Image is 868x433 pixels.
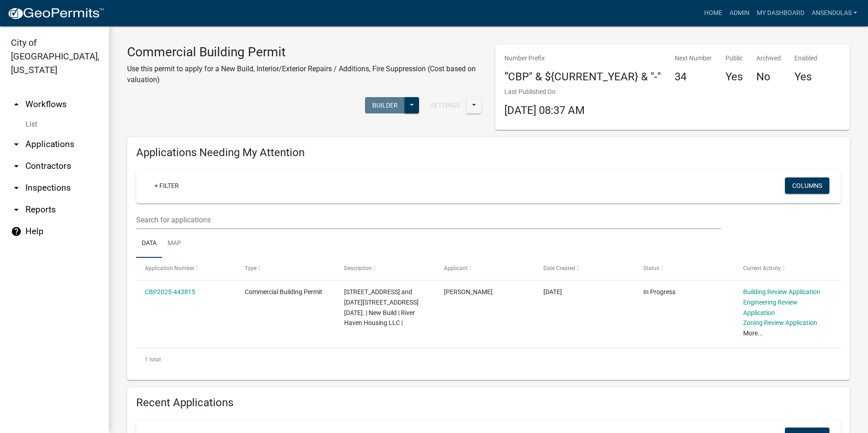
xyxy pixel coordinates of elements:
h4: Recent Applications [136,396,841,409]
a: CBP2025-443815 [145,288,195,295]
i: arrow_drop_down [11,161,22,172]
span: [DATE] 08:37 AM [504,104,585,117]
i: arrow_drop_down [11,204,22,215]
datatable-header-cell: Description [335,258,435,280]
a: More... [743,330,763,337]
div: 1 total [136,348,841,371]
h4: 34 [675,70,712,84]
h4: Applications Needing My Attention [136,146,841,159]
a: + Filter [147,177,186,194]
a: Admin [726,5,753,22]
a: Building Review Application [743,288,820,295]
span: In Progress [643,288,676,295]
button: Builder [365,97,405,113]
span: Date Created [543,265,575,271]
button: Columns [785,177,829,194]
a: Engineering Review Application [743,299,798,316]
a: Home [700,5,726,22]
span: Dean Madagan [444,288,493,295]
span: 1800 North Highland Avenue and 1425-1625 Maplewood Drive. | New Build | River Haven Housing LLC | [344,288,419,326]
h4: “CBP" & ${CURRENT_YEAR} & "-" [504,70,661,84]
p: Next Number [675,54,712,63]
p: Enabled [794,54,817,63]
h4: No [756,70,781,84]
datatable-header-cell: Status [635,258,735,280]
a: ansendulas [808,5,861,22]
i: help [11,226,22,237]
p: Last Published On [504,87,585,97]
datatable-header-cell: Type [236,258,336,280]
i: arrow_drop_down [11,182,22,193]
h3: Commercial Building Permit [127,44,482,60]
a: My Dashboard [753,5,808,22]
button: Settings [424,97,467,113]
a: Data [136,229,162,258]
h4: Yes [794,70,817,84]
i: arrow_drop_up [11,99,22,110]
datatable-header-cell: Current Activity [734,258,834,280]
datatable-header-cell: Application Number [136,258,236,280]
span: 07/01/2025 [543,288,562,295]
span: Current Activity [743,265,781,271]
span: Applicant [444,265,468,271]
input: Search for applications [136,211,721,229]
a: Zoning Review Application [743,319,817,326]
datatable-header-cell: Applicant [435,258,535,280]
span: Description [344,265,372,271]
p: Use this permit to apply for a New Build, Interior/Exterior Repairs / Additions, Fire Suppression... [127,64,482,85]
span: Application Number [145,265,194,271]
p: Public [725,54,743,63]
p: Archived [756,54,781,63]
p: Number Prefix [504,54,661,63]
span: Status [643,265,659,271]
i: arrow_drop_down [11,139,22,150]
span: Type [245,265,256,271]
span: Commercial Building Permit [245,288,322,295]
datatable-header-cell: Date Created [535,258,635,280]
h4: Yes [725,70,743,84]
a: Map [162,229,187,258]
